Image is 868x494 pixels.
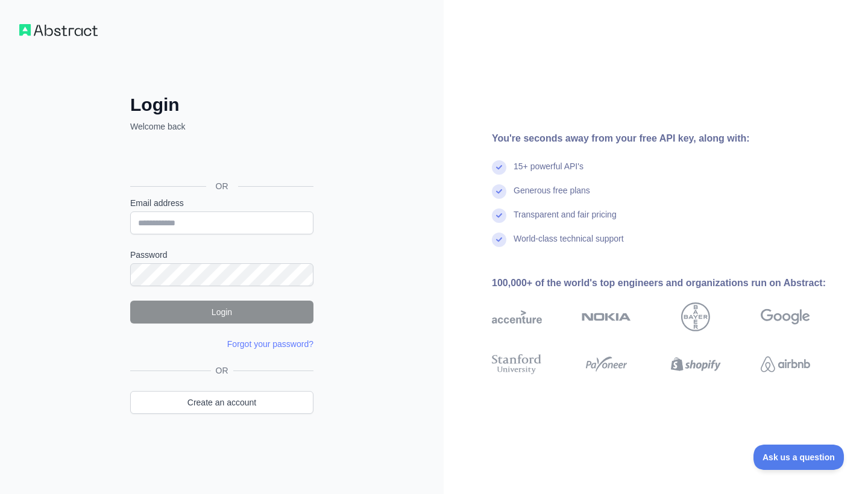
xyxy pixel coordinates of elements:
h2: Login [130,94,313,116]
img: google [761,302,811,331]
img: check mark [492,184,506,199]
img: Workflow [19,24,98,36]
div: You're seconds away from your free API key, along with: [492,131,849,146]
img: accenture [492,302,542,331]
img: shopify [671,352,721,377]
div: 15+ powerful API's [514,160,583,184]
div: Transparent and fair pricing [514,208,617,233]
a: Create an account [130,391,313,414]
img: check mark [492,208,506,223]
div: Sign in with Google. Opens in new tab [130,146,311,172]
label: Password [130,249,313,261]
img: check mark [492,233,506,247]
div: 100,000+ of the world's top engineers and organizations run on Abstract: [492,276,849,290]
div: Generous free plans [514,184,590,208]
img: airbnb [761,352,811,377]
div: World-class technical support [514,233,624,257]
img: check mark [492,160,506,175]
img: payoneer [582,352,632,377]
a: Forgot your password? [227,339,313,349]
label: Email address [130,197,313,209]
iframe: Sign in with Google Button [124,146,317,172]
button: Login [130,301,313,324]
iframe: Toggle Customer Support [753,445,844,470]
p: Welcome back [130,120,313,133]
span: OR [206,180,238,192]
img: bayer [681,302,710,331]
span: OR [211,364,233,377]
img: stanford university [492,352,542,377]
img: nokia [582,302,632,331]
